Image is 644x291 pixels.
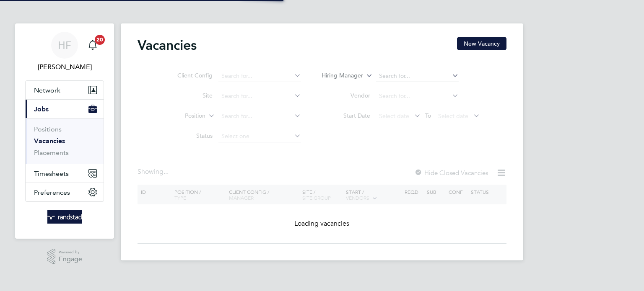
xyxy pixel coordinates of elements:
[414,169,488,177] label: Hide Closed Vacancies
[34,188,70,196] span: Preferences
[26,81,104,99] button: Network
[15,23,114,239] nav: Main navigation
[34,125,62,133] a: Positions
[59,256,82,263] span: Engage
[376,70,459,82] input: Search for...
[34,86,60,94] span: Network
[34,105,49,113] span: Jobs
[95,35,105,45] span: 20
[59,249,82,256] span: Powered by
[58,40,71,51] span: HF
[47,210,82,224] img: randstad-logo-retina.png
[26,164,104,183] button: Timesheets
[84,32,101,59] a: 20
[34,137,65,145] a: Vacancies
[47,249,83,265] a: Powered byEngage
[34,170,69,178] span: Timesheets
[26,118,104,164] div: Jobs
[138,167,170,176] div: Showing
[138,37,197,54] h2: Vacancies
[457,37,506,50] button: New Vacancy
[25,32,104,72] a: HF[PERSON_NAME]
[34,149,69,157] a: Placements
[25,210,104,224] a: Go to home page
[164,167,169,176] span: ...
[25,62,104,72] span: Hollie Furby
[26,183,104,201] button: Preferences
[315,72,363,80] label: Hiring Manager
[26,100,104,118] button: Jobs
